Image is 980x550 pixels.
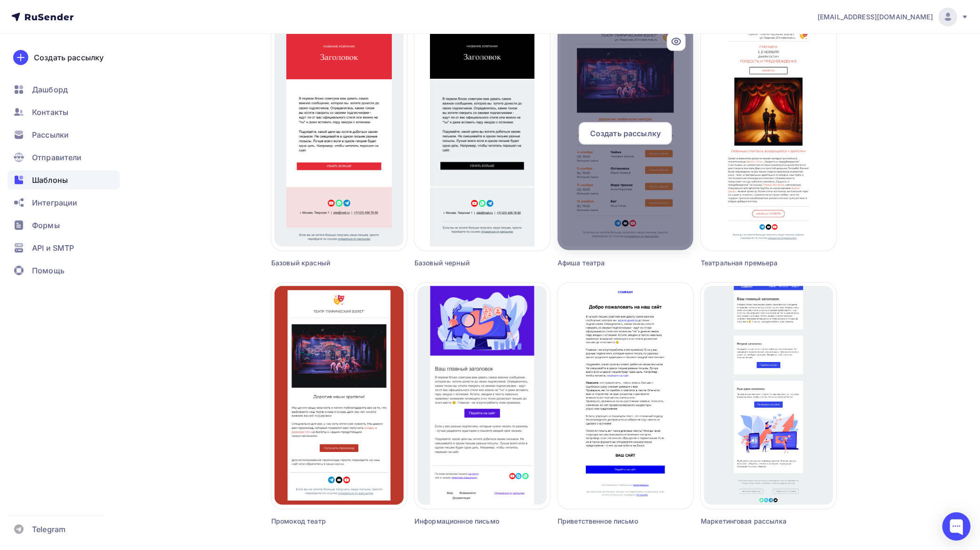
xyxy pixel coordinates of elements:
[32,107,68,118] span: Контакты
[8,80,120,99] a: Дашборд
[32,84,68,95] span: Дашборд
[8,125,120,144] a: Рассылки
[414,258,516,268] div: Базовый черный
[701,517,802,526] div: Маркетинговая рассылка
[558,258,659,268] div: Афиша театра
[818,12,933,22] span: [EMAIL_ADDRESS][DOMAIN_NAME]
[32,220,60,231] span: Формы
[32,152,82,163] span: Отправители
[8,148,120,167] a: Отправители
[32,129,69,140] span: Рассылки
[818,8,969,26] a: [EMAIL_ADDRESS][DOMAIN_NAME]
[32,174,68,186] span: Шаблоны
[590,128,661,139] span: Создать рассылку
[271,517,373,526] div: Промокод театр
[8,103,120,122] a: Контакты
[271,258,373,268] div: Базовый красный
[32,242,74,254] span: API и SMTP
[558,517,659,526] div: Приветственное письмо
[32,265,65,276] span: Помощь
[34,52,104,63] div: Создать рассылку
[414,517,516,526] div: Информационное письмо
[701,258,802,268] div: Театральная премьера
[32,197,77,208] span: Интеграции
[8,216,120,235] a: Формы
[32,524,65,535] span: Telegram
[8,171,120,189] a: Шаблоны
